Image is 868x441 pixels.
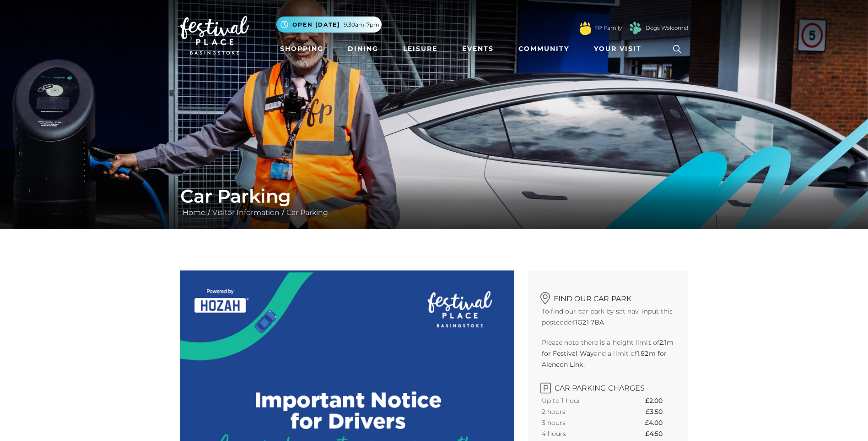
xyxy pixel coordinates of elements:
[645,428,674,439] th: £4.50
[542,337,674,370] p: Please note there is a height limit of and a limit of
[573,318,604,326] strong: RG21 7BA
[646,24,688,32] a: Dogs Welcome!
[292,21,340,29] span: Open [DATE]
[173,185,695,218] div: / /
[542,306,674,328] p: To find our car park by sat nav, input this postcode:
[458,40,497,57] a: Events
[180,16,249,55] img: Festival Place Logo
[645,395,674,406] th: £2.00
[399,40,441,57] a: Leisure
[515,40,573,57] a: Community
[276,40,327,57] a: Shopping
[542,406,615,417] th: 2 hours
[542,395,615,406] th: Up to 1 hour
[542,379,674,392] h2: Car Parking Charges
[344,40,382,57] a: Dining
[344,21,379,29] span: 9.30am-7pm
[594,24,622,32] a: FP Family
[180,208,208,217] a: Home
[210,208,282,217] a: Visitor Information
[594,44,642,54] span: Your Visit
[542,428,615,439] th: 4 hours
[646,406,674,417] th: £3.50
[542,289,674,303] h2: Find our car park
[276,17,382,33] button: Open [DATE] 9.30am-7pm
[180,185,688,207] h1: Car Parking
[645,417,674,428] th: £4.00
[284,208,330,217] a: Car Parking
[590,40,650,57] a: Your Visit
[542,417,615,428] th: 3 hours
